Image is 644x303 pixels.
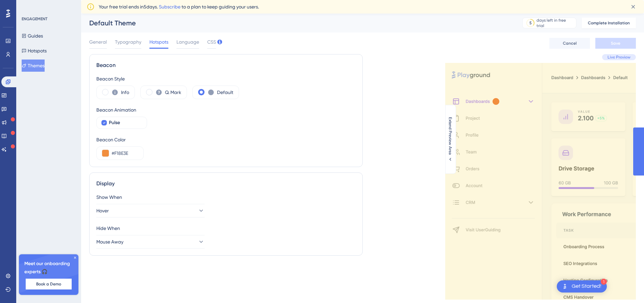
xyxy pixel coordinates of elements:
[22,45,47,57] button: Hotspots
[176,38,199,46] span: Language
[121,88,129,96] label: Info
[99,3,259,11] span: Your free trial ends in 5 days. to a plan to keep guiding your users.
[445,117,456,162] button: Extend Preview Area
[96,61,356,69] div: Beacon
[22,16,47,22] div: ENGAGEMENT
[529,20,532,26] div: 5
[549,38,590,49] button: Cancel
[22,60,45,72] button: Themes
[96,136,356,144] div: Beacon Color
[563,41,577,46] span: Cancel
[96,193,356,201] div: Show When
[109,119,120,127] span: Pulse
[588,20,630,26] span: Complete Installation
[536,18,574,28] div: days left in free trial
[207,38,216,46] span: CSS
[24,260,73,276] span: Meet our onboarding experts 🎧
[22,30,43,42] button: Guides
[582,18,636,28] button: Complete Installation
[595,38,636,49] button: Save
[561,282,569,290] img: launcher-image-alternative-text
[115,38,141,46] span: Typography
[149,38,168,46] span: Hotspots
[607,54,630,60] span: Live Preview
[96,207,109,215] span: Hover
[217,88,233,96] label: Default
[96,106,356,114] div: Beacon Animation
[165,88,181,96] label: Q. Mark
[96,235,205,249] button: Mouse Away
[448,117,453,155] span: Extend Preview Area
[96,238,123,246] span: Mouse Away
[557,280,607,293] div: Open Get Started! checklist, remaining modules: 1
[96,75,356,83] div: Beacon Style
[159,4,181,9] a: Subscribe
[616,276,636,297] iframe: UserGuiding AI Assistant Launcher
[601,279,607,285] div: 1
[96,204,205,217] button: Hover
[89,18,505,28] div: Default Theme
[89,38,107,46] span: General
[96,180,356,188] div: Display
[572,283,601,290] div: Get Started!
[26,279,72,289] button: Book a Demo
[96,224,356,232] div: Hide When
[611,41,620,46] span: Save
[36,281,61,287] span: Book a Demo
